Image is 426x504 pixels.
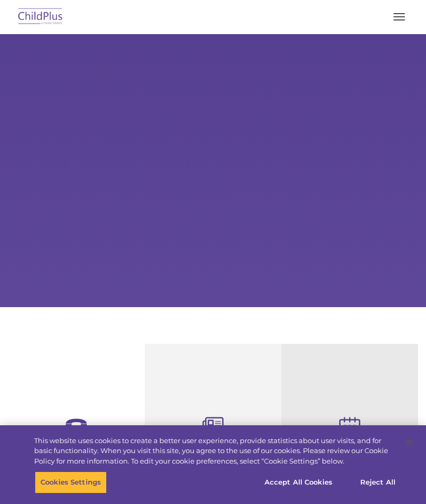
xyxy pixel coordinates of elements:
[16,5,65,29] img: ChildPlus by Procare Solutions
[35,471,107,493] button: Cookies Settings
[345,471,411,493] button: Reject All
[34,436,397,467] div: This website uses cookies to create a better user experience, provide statistics about user visit...
[398,430,421,454] button: Close
[259,471,338,493] button: Accept All Cookies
